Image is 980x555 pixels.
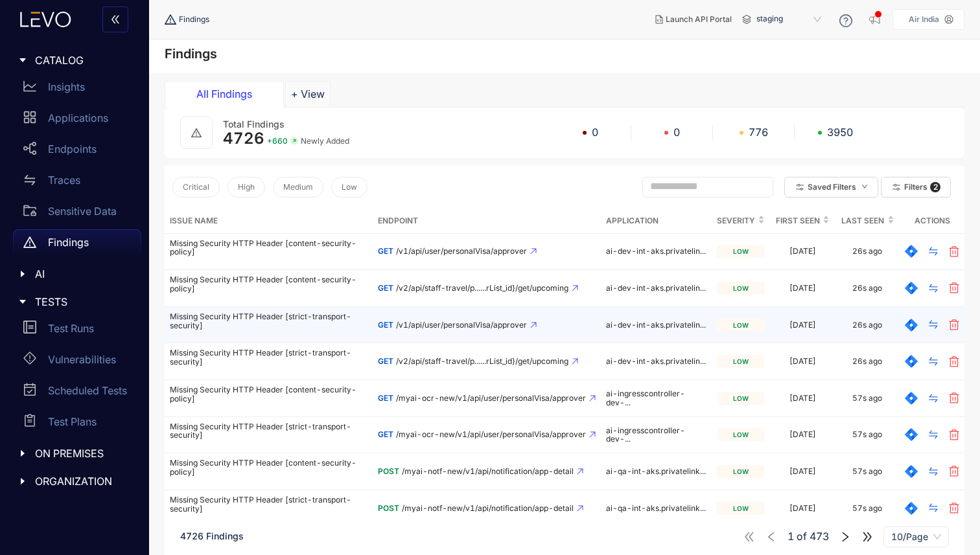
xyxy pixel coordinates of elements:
p: Sensitive Data [48,205,117,217]
div: low [717,392,765,405]
p: Traces [48,174,80,186]
span: ai-ingresscontroller-dev-... [606,389,685,407]
p: Missing Security HTTP Header [strict-transport-security] [170,348,367,367]
p: Missing Security HTTP Header [content-security-policy] [170,275,367,293]
h4: Findings [165,46,217,62]
a: Vulnerabilities [13,346,141,378]
p: Findings [48,236,89,248]
span: right [839,531,851,543]
span: caret-right [18,477,27,486]
span: caret-right [18,269,27,278]
p: Applications [48,112,108,124]
div: [DATE] [789,247,816,256]
span: Low [342,183,357,192]
div: 26s ago [852,321,882,330]
span: swap [23,174,36,187]
span: Total Findings [223,119,285,130]
a: Applications [13,105,141,136]
div: [DATE] [789,357,816,366]
span: caret-right [18,297,27,306]
span: 2 [930,182,940,192]
div: 57s ago [852,394,882,403]
span: swap [928,429,939,441]
span: swap [928,503,939,514]
span: /myai-notf-new/v1/api/notification/app-detail [402,504,574,513]
button: Saved Filtersdown [784,177,878,198]
p: Missing Security HTTP Header [strict-transport-security] [170,312,367,330]
span: 1 [787,531,794,543]
a: Endpoints [13,136,141,167]
p: Scheduled Tests [48,385,127,396]
button: swap [918,461,949,482]
span: double-left [110,14,121,26]
p: Test Plans [48,416,97,427]
span: 4726 Findings [180,531,244,542]
span: of [787,531,829,543]
button: Add tab [285,81,331,107]
span: Saved Filters [808,183,856,192]
div: low [717,502,765,515]
span: ai-ingresscontroller-dev-... [606,425,685,444]
span: ai-dev-int-aks.privatelin... [606,283,706,293]
span: 473 [810,531,829,543]
span: swap [928,246,939,258]
span: Critical [183,183,209,192]
button: Filters 2 [881,177,951,198]
span: AI [35,268,131,280]
button: swap [918,278,949,299]
span: /v1/api/user/personalVisa/approver [396,247,527,256]
p: Insights [48,81,85,93]
span: caret-right [18,449,27,458]
p: Missing Security HTTP Header [content-security-policy] [170,385,367,403]
th: First Seen [770,209,835,234]
p: Test Runs [48,323,94,334]
span: Launch API Portal [666,15,732,24]
span: 0 [592,126,598,138]
span: Severity [717,214,755,228]
span: 4726 [223,129,264,148]
p: Missing Security HTTP Header [content-security-policy] [170,239,367,257]
span: ai-dev-int-aks.privatelin... [606,246,706,256]
div: 57s ago [852,504,882,513]
span: swap [928,283,939,295]
span: Findings [179,15,209,24]
div: [DATE] [789,394,816,403]
span: /v2/api/staff-travel/p......rList_id}/get/upcoming [396,284,568,293]
span: caret-right [18,56,27,65]
span: GET [378,356,393,366]
span: GET [378,283,393,293]
p: Missing Security HTTP Header [strict-transport-security] [170,422,367,440]
button: Medium [273,177,323,198]
span: 3950 [827,126,853,138]
div: [DATE] [789,430,816,439]
div: CATALOG [8,47,141,74]
span: ON PREMISES [35,447,131,459]
span: Newly Added [301,137,349,146]
span: Filters [904,183,927,192]
a: Insights [13,74,141,105]
div: low [717,355,765,368]
button: swap [918,424,949,445]
button: Critical [172,177,220,198]
button: swap [918,388,949,409]
span: GET [378,246,393,256]
p: Air India [909,15,939,24]
span: double-right [861,531,873,543]
button: Launch API Portal [645,9,742,30]
span: /myai-ocr-new/v1/api/user/personalVisa/approver [396,430,586,439]
a: Traces [13,167,141,198]
span: ai-dev-int-aks.privatelin... [606,356,706,366]
div: ORGANIZATION [8,468,141,495]
span: down [861,183,868,190]
span: High [238,183,255,192]
span: First Seen [775,214,820,228]
span: GET [378,393,393,403]
div: 57s ago [852,430,882,439]
span: /v2/api/staff-travel/p......rList_id}/get/upcoming [396,357,568,366]
span: /myai-ocr-new/v1/api/user/personalVisa/approver [396,394,586,403]
span: ORGANIZATION [35,475,131,487]
div: low [717,319,765,332]
span: 0 [673,126,680,138]
span: POST [378,503,399,513]
span: ai-qa-int-aks.privatelink... [606,503,706,513]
